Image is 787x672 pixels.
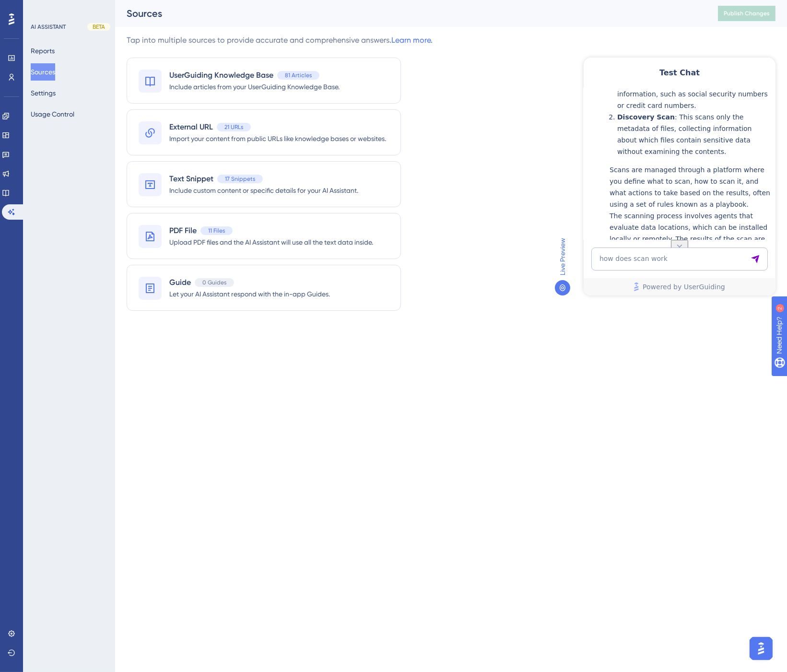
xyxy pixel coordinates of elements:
span: 81 Articles [285,71,312,79]
span: Need Help? [23,2,60,14]
span: Upload PDF files and the AI Assistant will use all the text data inside. [169,236,373,248]
span: Import your content from public URLs like knowledge bases or websites. [169,133,386,144]
div: Tap into multiple sources to provide accurate and comprehensive answers. [127,35,433,46]
span: Let your AI Assistant respond with the in-app Guides. [169,288,330,300]
span: Text Snippet [169,173,213,185]
span: 17 Snippets [225,175,255,183]
button: Publish Changes [718,6,775,21]
button: Reports [31,42,55,59]
iframe: UserGuiding AI Assistant Launcher [747,634,775,663]
div: AI ASSISTANT [31,23,66,31]
span: UserGuiding Knowledge Base [169,70,273,81]
button: Usage Control [31,106,74,123]
a: Learn more. [391,35,433,45]
div: BETA [87,23,110,31]
span: 21 URLs [224,123,243,131]
span: 0 Guides [202,279,226,286]
span: PDF File [169,225,197,236]
span: External URL [169,121,213,133]
span: 11 Files [208,227,225,235]
span: Include custom content or specific details for your AI Assistant. [169,185,358,196]
button: Settings [31,84,56,102]
span: Guide [169,277,191,288]
span: Live Preview [557,238,568,275]
iframe: UserGuiding AI Assistant [584,58,775,295]
div: Sources [127,7,694,20]
div: 2 [66,5,69,12]
span: Publish Changes [724,10,770,17]
button: Sources [31,63,55,81]
span: Include articles from your UserGuiding Knowledge Base. [169,81,340,93]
